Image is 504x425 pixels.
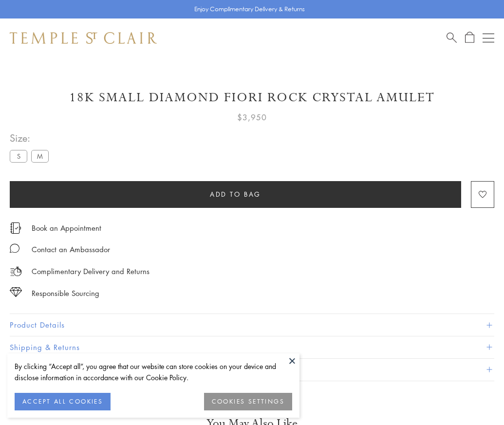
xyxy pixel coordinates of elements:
[465,32,474,44] a: Open Shopping Bag
[210,189,261,200] span: Add to bag
[32,265,149,277] p: Complimentary Delivery and Returns
[10,222,21,234] img: icon_appointment.svg
[447,32,457,44] a: Search
[204,393,292,410] button: COOKIES SETTINGS
[194,4,305,14] p: Enjoy Complimentary Delivery & Returns
[32,243,110,256] div: Contact an Ambassador
[237,111,267,124] span: $3,950
[10,336,494,358] button: Shipping & Returns
[15,393,111,410] button: ACCEPT ALL COOKIES
[10,243,19,253] img: MessageIcon-01_2.svg
[10,314,494,336] button: Product Details
[31,150,49,162] label: M
[10,181,461,208] button: Add to bag
[10,150,27,162] label: S
[32,222,101,233] a: Book an Appointment
[15,361,292,383] div: By clicking “Accept all”, you agree that our website can store cookies on your device and disclos...
[10,130,53,146] span: Size:
[10,287,22,297] img: icon_sourcing.svg
[10,265,22,277] img: icon_delivery.svg
[10,89,494,106] h1: 18K Small Diamond Fiori Rock Crystal Amulet
[10,32,157,44] img: Temple St. Clair
[32,287,99,299] div: Responsible Sourcing
[483,32,494,44] button: Open navigation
